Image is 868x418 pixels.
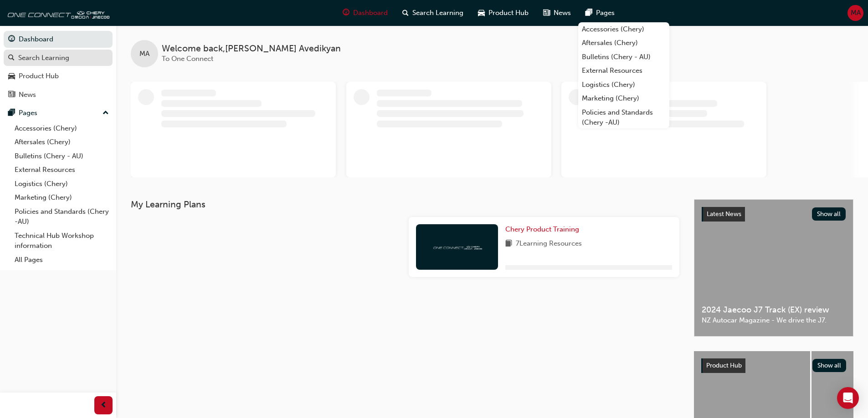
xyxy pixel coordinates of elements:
[11,205,113,229] a: Policies and Standards (Chery -AU)
[11,149,113,163] a: Bulletins (Chery - AU)
[471,4,536,22] a: car-iconProduct Hub
[596,8,615,18] span: Pages
[488,8,529,18] span: Product Hub
[4,105,113,121] button: Pages
[11,229,113,253] a: Technical Hub Workshop information
[11,163,113,177] a: External Resources
[8,91,15,99] span: news-icon
[586,7,592,19] span: pages-icon
[19,108,37,118] div: Pages
[578,4,622,22] a: pages-iconPages
[578,78,669,92] a: Logistics (Chery)
[812,359,847,372] button: Show all
[4,86,113,103] a: News
[4,50,113,66] a: Search Learning
[702,315,846,326] span: NZ Autocar Magazine - We drive the J7.
[701,358,846,373] a: Product HubShow all
[162,55,213,63] span: To One Connect
[11,177,113,191] a: Logistics (Chery)
[395,4,471,22] a: search-iconSearch Learning
[19,71,59,81] div: Product Hub
[335,4,395,22] a: guage-iconDashboard
[343,7,349,19] span: guage-icon
[11,253,113,267] a: All Pages
[702,207,846,222] a: Latest NewsShow all
[505,224,583,235] a: Chery Product Training
[412,8,463,18] span: Search Learning
[4,68,113,85] a: Product Hub
[432,242,482,251] img: oneconnect
[707,210,741,218] span: Latest News
[706,362,742,369] span: Product Hub
[11,191,113,205] a: Marketing (Chery)
[4,29,113,105] button: DashboardSearch LearningProduct HubNews
[11,135,113,149] a: Aftersales (Chery)
[100,400,107,411] span: prev-icon
[578,36,669,50] a: Aftersales (Chery)
[4,31,113,48] a: Dashboard
[11,121,113,136] a: Accessories (Chery)
[851,8,861,18] span: MA
[702,305,846,315] span: 2024 Jaecoo J7 Track (EX) review
[478,7,485,19] span: car-icon
[516,238,582,250] span: 7 Learning Resources
[505,225,579,233] span: Chery Product Training
[5,4,109,22] img: oneconnect
[505,238,512,250] span: book-icon
[578,64,669,78] a: External Resources
[837,387,859,409] div: Open Intercom Messenger
[578,91,669,106] a: Marketing (Chery)
[131,199,679,210] h3: My Learning Plans
[19,90,36,100] div: News
[554,8,571,18] span: News
[812,207,846,221] button: Show all
[543,7,550,19] span: news-icon
[578,50,669,64] a: Bulletins (Chery - AU)
[8,54,15,62] span: search-icon
[139,49,149,59] span: MA
[8,109,15,117] span: pages-icon
[8,72,15,81] span: car-icon
[18,53,69,63] div: Search Learning
[536,4,578,22] a: news-iconNews
[162,44,341,54] span: Welcome back , [PERSON_NAME] Avedikyan
[353,8,388,18] span: Dashboard
[402,7,409,19] span: search-icon
[103,107,109,119] span: up-icon
[847,5,863,21] button: MA
[578,106,669,130] a: Policies and Standards (Chery -AU)
[694,199,853,337] a: Latest NewsShow all2024 Jaecoo J7 Track (EX) reviewNZ Autocar Magazine - We drive the J7.
[8,35,15,44] span: guage-icon
[578,22,669,36] a: Accessories (Chery)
